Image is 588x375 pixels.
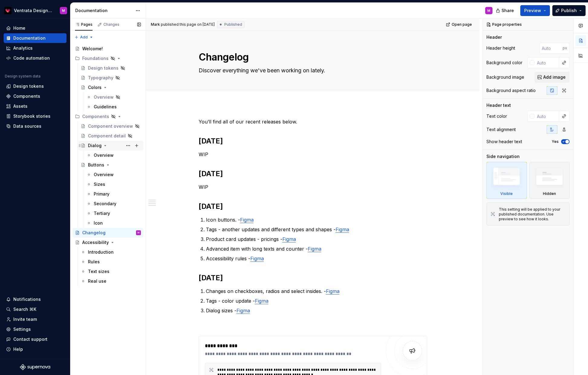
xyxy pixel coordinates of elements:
a: ChangelogM [73,228,143,238]
button: Ventrata Design SystemM [1,4,69,17]
input: Auto [534,57,559,68]
a: Figma [236,308,250,314]
a: Primary [84,189,143,199]
button: Help [4,344,67,354]
div: Icon [94,220,103,226]
div: Dialog [88,143,102,149]
a: Components [4,91,67,101]
a: Welcome! [73,44,143,54]
div: Component detail [88,133,126,139]
button: Share [493,5,518,16]
div: Background aspect ratio [486,87,536,94]
div: Primary [94,191,109,197]
a: Buttons [78,160,143,170]
span: Publish [561,8,577,14]
span: Mark [151,22,160,27]
p: Dialog sizes - [206,307,427,314]
span: Preview [524,8,541,14]
a: Settings [4,324,67,334]
a: Figma [282,236,296,242]
div: Buttons [88,162,104,168]
p: Product card updates - pricings - [206,235,427,243]
div: Foundations [82,55,109,61]
a: Overview [84,150,143,160]
a: Component detail [78,131,143,141]
input: Auto [534,111,559,122]
img: 06e513e5-806f-4702-9513-c92ae22ea496.png [4,7,11,14]
p: Icon buttons. - [206,216,427,223]
div: Changelog [82,230,106,236]
button: Add [73,33,95,41]
h2: [DATE] [199,136,427,146]
div: Design system data [5,74,41,79]
div: Help [13,346,23,352]
div: Header text [486,102,511,108]
span: Open page [452,22,472,27]
a: Figma [326,288,339,294]
div: Search ⌘K [13,306,36,312]
textarea: Discover everything we've been working on lately. [197,66,426,75]
input: Auto [539,43,563,54]
a: Documentation [4,33,67,43]
a: Figma [255,298,268,304]
div: Component overview [88,123,133,129]
a: Overview [84,170,143,179]
div: Introduction [88,249,114,255]
div: Text color [486,113,507,119]
a: Real use [78,276,143,286]
a: Dialog [78,141,143,150]
div: Welcome! [82,46,103,52]
div: Show header text [486,139,522,145]
div: Components [73,112,143,121]
button: Add image [534,72,570,83]
a: Figma [336,226,349,232]
h2: [DATE] [199,273,427,283]
p: px [563,46,567,51]
div: Background image [486,74,524,80]
div: Overview [94,152,114,158]
div: Text sizes [88,268,109,275]
div: Header [486,34,502,40]
a: Storybook stories [4,111,67,121]
button: Preview [520,5,550,16]
div: Code automation [13,55,50,61]
div: Assets [13,103,28,109]
div: Colors [88,84,102,90]
div: Header height [486,45,515,51]
div: Foundations [73,54,143,63]
a: Open page [444,20,475,29]
a: Analytics [4,43,67,53]
div: Ventrata Design System [14,8,53,14]
div: Secondary [94,201,116,207]
div: Home [13,25,25,31]
div: Design tokens [13,83,44,89]
a: Assets [4,101,67,111]
p: Accessibility rules - [206,255,427,262]
span: Add image [543,74,566,80]
div: Typography [88,75,113,81]
div: Data sources [13,123,41,129]
div: Text alignment [486,127,516,133]
div: Tertiary [94,210,110,216]
a: Introduction [78,247,143,257]
a: Design tokens [4,81,67,91]
div: Invite team [13,316,37,322]
p: WIP [199,183,427,191]
p: Advanced item with long texts and counter - [206,245,427,252]
div: Hidden [543,191,556,196]
button: Search ⌘K [4,304,67,314]
a: Component overview [78,121,143,131]
div: Visible [486,162,527,199]
div: published this page on [DATE] [161,22,215,27]
textarea: Changelog [197,50,426,64]
p: Tags - another updates and different types and shapes - [206,226,427,233]
div: Accessibility [82,239,109,245]
div: This setting will be applied to your published documentation. Use preview to see how it looks. [499,207,566,222]
a: Supernova Logo [20,364,50,370]
div: M [62,8,65,13]
span: Share [502,8,514,14]
div: M [138,230,139,236]
div: Documentation [13,35,46,41]
div: Page tree [73,44,143,286]
p: Changes on checkboxes, radios and select insides. - [206,288,427,295]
